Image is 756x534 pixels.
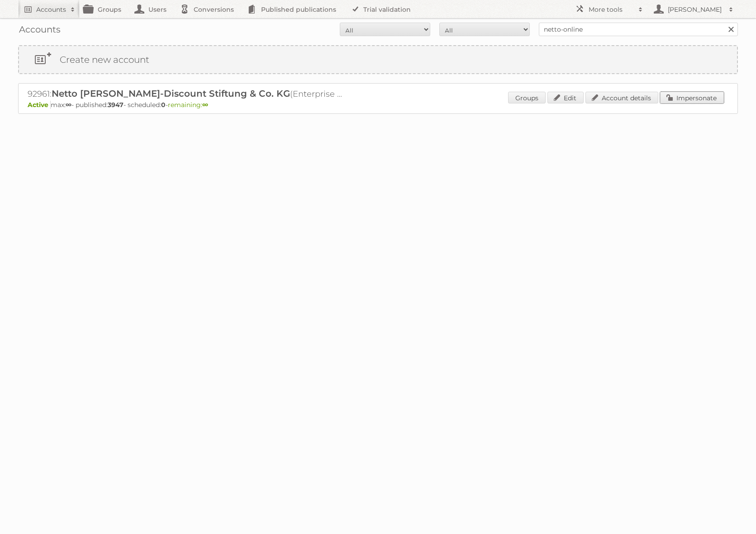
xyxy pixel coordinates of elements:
[66,101,71,109] strong: ∞
[52,88,290,99] span: Netto [PERSON_NAME]-Discount Stiftung & Co. KG
[666,5,724,14] h2: [PERSON_NAME]
[161,101,166,109] strong: 0
[168,101,208,109] span: remaining:
[28,101,51,109] span: Active
[202,101,208,109] strong: ∞
[108,101,124,109] strong: 3947
[28,101,728,109] p: max: - published: - scheduled: -
[508,92,546,103] a: Groups
[547,92,584,103] a: Edit
[585,92,658,103] a: Account details
[660,92,724,103] a: Impersonate
[28,88,344,100] h2: 92961: (Enterprise ∞)
[36,5,66,14] h2: Accounts
[19,46,737,73] a: Create new account
[589,5,634,14] h2: More tools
